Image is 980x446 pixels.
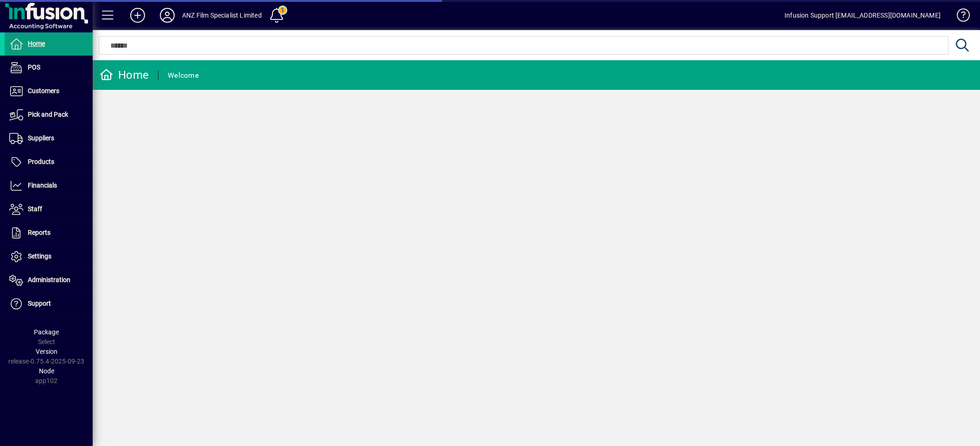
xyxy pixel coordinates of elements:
span: Version [36,348,57,355]
span: Administration [28,276,70,283]
span: Settings [28,252,51,260]
div: ANZ Film Specialist Limited [182,8,262,23]
span: Financials [28,182,57,189]
a: Administration [5,269,93,292]
a: Settings [5,245,93,268]
a: Products [5,151,93,174]
span: Staff [28,205,42,213]
a: POS [5,56,93,79]
span: Products [28,158,54,165]
span: Node [39,367,54,375]
a: Customers [5,80,93,103]
div: Home [100,68,149,82]
a: Knowledge Base [950,2,968,32]
span: Package [34,328,59,336]
div: Welcome [168,68,199,83]
span: Reports [28,229,51,236]
a: Staff [5,198,93,221]
button: Profile [152,7,182,24]
span: Suppliers [28,134,54,142]
a: Pick and Pack [5,103,93,126]
a: Support [5,292,93,315]
a: Suppliers [5,127,93,150]
span: Customers [28,87,59,94]
button: Add [123,7,152,24]
span: Home [28,40,45,47]
div: Infusion Support [EMAIL_ADDRESS][DOMAIN_NAME] [784,8,941,23]
a: Reports [5,221,93,245]
span: POS [28,63,40,71]
a: Financials [5,174,93,197]
span: Support [28,300,51,307]
span: Pick and Pack [28,111,68,118]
